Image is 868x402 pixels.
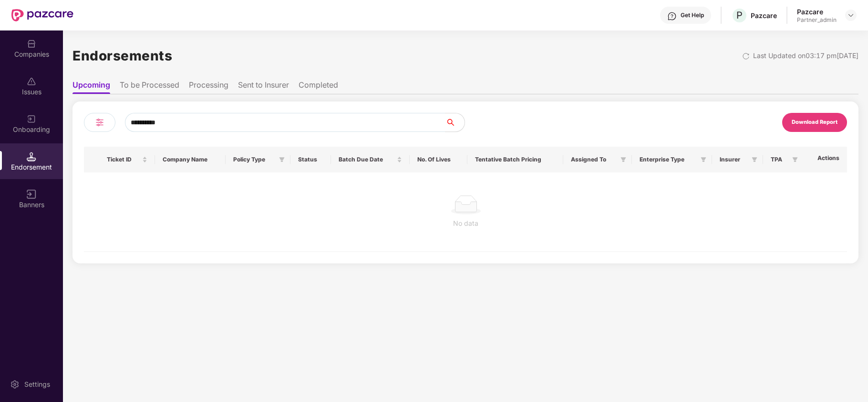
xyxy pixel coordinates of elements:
div: Settings [21,380,53,389]
img: svg+xml;base64,PHN2ZyB3aWR0aD0iMTYiIGhlaWdodD0iMTYiIHZpZXdCb3g9IjAgMCAxNiAxNiIgZmlsbD0ibm9uZSIgeG... [27,190,36,199]
th: No. Of Lives [410,147,467,172]
img: svg+xml;base64,PHN2ZyB3aWR0aD0iMjAiIGhlaWdodD0iMjAiIHZpZXdCb3g9IjAgMCAyMCAyMCIgZmlsbD0ibm9uZSIgeG... [27,114,36,124]
div: Get Help [681,11,704,19]
span: Policy Type [233,156,275,163]
li: Processing [189,80,228,94]
span: filter [750,154,759,165]
li: Sent to Insurer [238,80,289,94]
span: filter [790,154,800,165]
li: To be Processed [120,80,179,94]
th: Company Name [155,147,226,172]
span: Batch Due Date [339,156,395,163]
span: filter [279,157,285,162]
div: Pazcare [751,11,777,20]
div: Partner_admin [797,16,837,24]
span: filter [699,154,708,165]
th: Status [290,147,331,172]
img: svg+xml;base64,PHN2ZyBpZD0iUmVsb2FkLTMyeDMyIiB4bWxucz0iaHR0cDovL3d3dy53My5vcmcvMjAwMC9zdmciIHdpZH... [742,52,750,60]
li: Upcoming [72,80,110,94]
img: svg+xml;base64,PHN2ZyB4bWxucz0iaHR0cDovL3d3dy53My5vcmcvMjAwMC9zdmciIHdpZHRoPSIyNCIgaGVpZ2h0PSIyNC... [94,117,105,128]
span: Insurer [720,156,748,163]
div: No data [92,218,840,229]
span: TPA [771,156,788,163]
th: Ticket ID [99,147,155,172]
th: Tentative Batch Pricing [467,147,564,172]
img: New Pazcare Logo [11,9,73,21]
img: svg+xml;base64,PHN2ZyB3aWR0aD0iMTQuNSIgaGVpZ2h0PSIxNC41IiB2aWV3Qm94PSIwIDAgMTYgMTYiIGZpbGw9Im5vbm... [27,152,36,161]
th: Actions [803,147,847,172]
img: svg+xml;base64,PHN2ZyBpZD0iQ29tcGFuaWVzIiB4bWxucz0iaHR0cDovL3d3dy53My5vcmcvMjAwMC9zdmciIHdpZHRoPS... [27,39,36,49]
button: search [445,113,465,132]
span: P [736,10,743,21]
img: svg+xml;base64,PHN2ZyBpZD0iU2V0dGluZy0yMHgyMCIgeG1sbnM9Imh0dHA6Ly93d3cudzMub3JnLzIwMDAvc3ZnIiB3aW... [10,380,20,389]
th: Batch Due Date [331,147,410,172]
div: Last Updated on 03:17 pm[DATE] [753,50,858,61]
span: filter [620,157,626,162]
span: filter [752,157,757,162]
span: filter [701,157,706,162]
h1: Endorsements [72,45,172,66]
span: filter [792,157,798,162]
span: Ticket ID [107,156,140,163]
span: Enterprise Type [640,156,697,163]
span: Assigned To [571,156,617,163]
div: Pazcare [797,7,837,16]
span: search [445,119,465,126]
span: filter [277,154,287,165]
img: svg+xml;base64,PHN2ZyBpZD0iSGVscC0zMngzMiIgeG1sbnM9Imh0dHA6Ly93d3cudzMub3JnLzIwMDAvc3ZnIiB3aWR0aD... [667,11,677,21]
img: svg+xml;base64,PHN2ZyBpZD0iRHJvcGRvd24tMzJ4MzIiIHhtbG5zPSJodHRwOi8vd3d3LnczLm9yZy8yMDAwL3N2ZyIgd2... [847,11,855,19]
li: Completed [299,80,338,94]
div: Download Report [792,118,837,127]
span: filter [619,154,628,165]
img: svg+xml;base64,PHN2ZyBpZD0iSXNzdWVzX2Rpc2FibGVkIiB4bWxucz0iaHR0cDovL3d3dy53My5vcmcvMjAwMC9zdmciIH... [27,77,36,86]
